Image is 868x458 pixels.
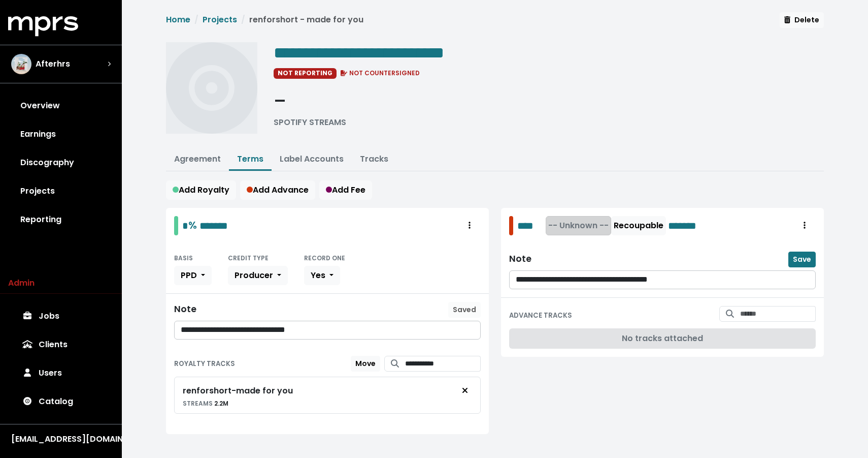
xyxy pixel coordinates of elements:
[8,177,114,205] a: Projects
[8,205,114,234] a: Reporting
[509,254,531,264] div: Note
[181,269,197,281] span: PPD
[237,14,363,26] li: renforshort - made for you
[788,252,816,267] button: Save
[784,15,819,25] span: Delete
[228,266,288,285] button: Producer
[614,220,663,231] span: Recoupable
[668,218,714,233] span: Edit value
[183,399,213,408] span: STREAMS
[11,54,31,74] img: The selected account / producer
[166,180,236,200] button: Add Royalty
[458,216,481,235] button: Royalty administration options
[166,42,257,134] img: Album cover for this project
[611,216,666,235] button: Recoupable
[36,58,70,70] span: Afterhrs
[166,14,190,25] a: Home
[509,311,572,320] small: ADVANCE TRACKS
[183,399,228,408] small: 2.2M
[8,20,78,32] a: mprs logo
[8,91,114,120] a: Overview
[8,148,114,177] a: Discography
[326,184,365,196] span: Add Fee
[304,254,345,262] small: RECORD ONE
[174,359,235,369] small: ROYALTY TRACKS
[546,216,611,235] button: -- Unknown --
[188,218,197,232] span: %
[274,45,444,61] span: Edit value
[166,14,363,34] nav: breadcrumb
[240,180,315,200] button: Add Advance
[740,306,816,322] input: Search for tracks by title and link them to this advance
[199,221,228,231] span: Edit value
[319,180,372,200] button: Add Fee
[183,385,293,397] div: renforshort - made for you
[351,356,380,372] button: Move
[274,87,346,116] div: -
[8,359,114,387] a: Users
[405,356,481,372] input: Search for tracks by title and link them to this royalty
[509,328,816,349] div: No tracks attached
[174,254,193,262] small: BASIS
[548,220,609,231] span: -- Unknown --
[174,266,212,285] button: PPD
[237,153,263,165] a: Terms
[311,269,325,281] span: Yes
[8,120,114,148] a: Earnings
[339,69,420,77] span: NOT COUNTERSIGNED
[8,302,114,330] a: Jobs
[8,330,114,359] a: Clients
[360,153,388,165] a: Tracks
[280,153,344,165] a: Label Accounts
[274,116,346,129] div: SPOTIFY STREAMS
[274,68,337,78] span: NOT REPORTING
[8,387,114,416] a: Catalog
[228,254,269,262] small: CREDIT TYPE
[247,184,309,196] span: Add Advance
[793,254,811,264] span: Save
[780,12,824,28] button: Delete
[182,221,188,231] span: Edit value
[11,433,111,445] div: [EMAIL_ADDRESS][DOMAIN_NAME]
[173,184,229,196] span: Add Royalty
[454,381,476,401] button: Remove royalty target
[203,14,237,25] a: Projects
[235,269,273,281] span: Producer
[793,216,816,235] button: Royalty administration options
[8,433,114,446] button: [EMAIL_ADDRESS][DOMAIN_NAME]
[517,218,544,233] span: Edit value
[174,304,196,315] div: Note
[355,358,376,369] span: Move
[304,266,340,285] button: Yes
[174,153,221,165] a: Agreement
